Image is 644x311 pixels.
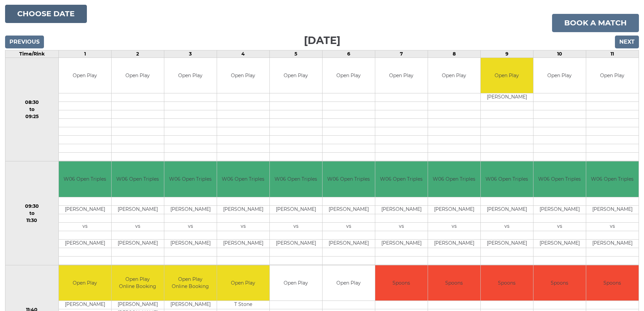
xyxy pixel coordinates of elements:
td: vs [375,222,428,231]
td: Open Play [217,265,269,301]
td: Spoons [428,265,480,301]
td: vs [164,222,217,231]
input: Previous [5,36,44,48]
td: Open Play [59,58,111,93]
td: [PERSON_NAME] [428,205,480,214]
td: Open Play [586,58,639,93]
td: 3 [164,50,217,58]
td: [PERSON_NAME] [59,239,111,248]
td: 10 [533,50,586,58]
td: W06 Open Triples [481,161,533,197]
td: Open Play [323,265,375,301]
td: Open Play [270,265,322,301]
td: [PERSON_NAME] [533,239,586,248]
td: W06 Open Triples [375,161,428,197]
td: Spoons [533,265,586,301]
td: W06 Open Triples [323,161,375,197]
td: vs [481,222,533,231]
td: vs [217,222,269,231]
td: 2 [111,50,164,58]
td: Open Play [323,58,375,93]
button: Choose date [5,5,87,23]
td: [PERSON_NAME] [481,239,533,248]
td: W06 Open Triples [533,161,586,197]
td: Open Play [533,58,586,93]
td: [PERSON_NAME] [112,205,164,214]
td: 7 [375,50,428,58]
td: W06 Open Triples [428,161,480,197]
td: [PERSON_NAME] [217,239,269,248]
td: vs [270,222,322,231]
td: Spoons [586,265,639,301]
td: [PERSON_NAME] [323,239,375,248]
td: vs [533,222,586,231]
td: T Stone [217,301,269,309]
td: Open Play [375,58,428,93]
td: Open Play [428,58,480,93]
td: 6 [322,50,375,58]
td: Spoons [481,265,533,301]
td: [PERSON_NAME] [428,239,480,248]
td: [PERSON_NAME] [586,239,639,248]
td: 1 [58,50,111,58]
td: [PERSON_NAME] [481,205,533,214]
td: [PERSON_NAME] [586,205,639,214]
td: [PERSON_NAME] [533,205,586,214]
td: W06 Open Triples [217,161,269,197]
td: [PERSON_NAME] [112,301,164,309]
td: Open Play Online Booking [112,265,164,301]
td: W06 Open Triples [270,161,322,197]
td: [PERSON_NAME] [164,239,217,248]
td: W06 Open Triples [164,161,217,197]
td: Open Play [217,58,269,93]
td: 8 [428,50,480,58]
td: [PERSON_NAME] [59,301,111,309]
td: [PERSON_NAME] [217,205,269,214]
td: [PERSON_NAME] [270,239,322,248]
td: 4 [217,50,269,58]
td: Open Play [270,58,322,93]
td: [PERSON_NAME] [59,205,111,214]
td: [PERSON_NAME] [375,205,428,214]
td: vs [59,222,111,231]
td: Open Play [59,265,111,301]
td: [PERSON_NAME] [481,93,533,102]
td: vs [428,222,480,231]
td: [PERSON_NAME] [164,205,217,214]
td: [PERSON_NAME] [112,239,164,248]
td: Time/Rink [5,50,59,58]
td: Open Play [481,58,533,93]
td: Open Play Online Booking [164,265,217,301]
td: 11 [586,50,639,58]
a: Book a match [552,14,639,32]
td: 9 [480,50,533,58]
td: 5 [269,50,322,58]
td: Spoons [375,265,428,301]
td: W06 Open Triples [112,161,164,197]
td: [PERSON_NAME] [270,205,322,214]
td: 08:30 to 09:25 [5,58,59,161]
td: vs [323,222,375,231]
td: W06 Open Triples [59,161,111,197]
td: [PERSON_NAME] [375,239,428,248]
td: vs [112,222,164,231]
td: [PERSON_NAME] [323,205,375,214]
td: Open Play [112,58,164,93]
td: vs [586,222,639,231]
td: W06 Open Triples [586,161,639,197]
td: Open Play [164,58,217,93]
td: [PERSON_NAME] [164,301,217,309]
td: 09:30 to 11:30 [5,161,59,265]
input: Next [615,36,639,48]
